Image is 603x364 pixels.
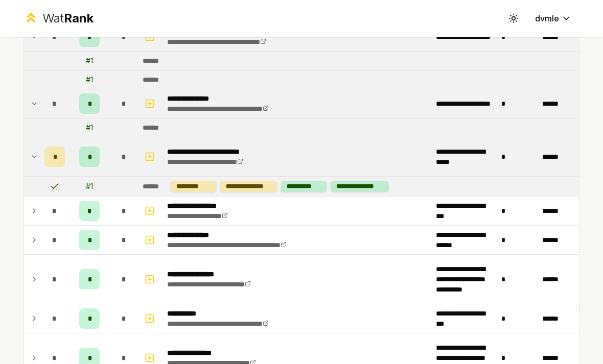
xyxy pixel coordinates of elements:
a: WatRank [24,10,94,27]
div: # 1 [86,181,93,191]
span: Rank [64,11,94,26]
button: dvmle [527,9,579,28]
div: # 1 [86,75,93,85]
div: Wat [42,10,94,27]
div: # 1 [86,123,93,133]
span: dvmle [535,12,559,25]
div: # 1 [86,56,93,66]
